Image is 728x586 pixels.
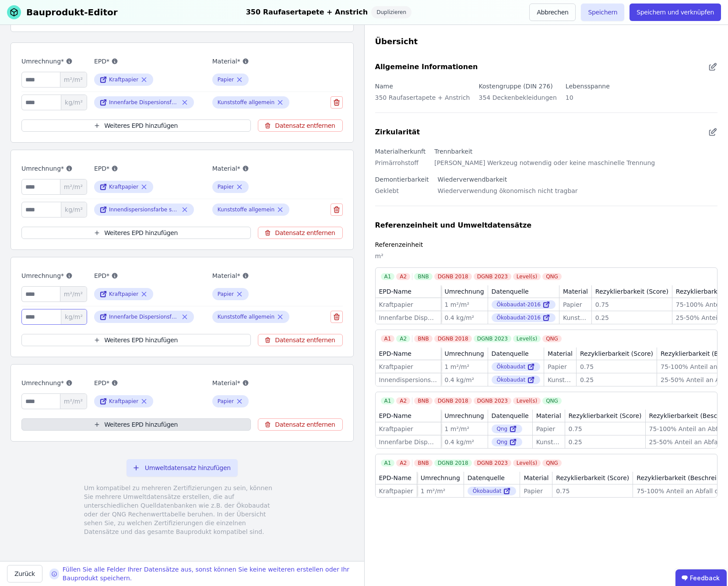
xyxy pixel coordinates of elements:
[595,300,668,309] div: 0.75
[212,270,324,281] label: Material*
[218,206,274,213] div: Kunststoffe allgemein
[61,309,87,324] span: kg/m²
[21,378,87,388] label: Umrechnung*
[513,460,541,467] div: Level(s)
[109,398,138,405] div: Kraftpapier
[492,313,556,322] div: Ökobaudat-2016
[569,425,642,433] div: 0.75
[218,291,234,298] div: Papier
[468,474,505,482] div: Datenquelle
[381,273,395,280] div: A1
[109,206,179,213] div: Innendispersionsfarbe scheuerfest
[61,202,87,217] span: kg/m²
[60,179,87,194] span: m²/m²
[468,487,517,495] div: Ökobaudat
[375,220,532,231] div: Referenzeinheit und Umweltdatensätze
[414,335,432,342] div: BNB
[492,300,556,309] div: Ökobaudat-2016
[474,460,511,467] div: DGNB 2023
[529,4,576,21] button: Abbrechen
[379,313,437,322] div: Innenfarbe Dispersionsfarbe scheuerfest
[21,334,251,346] button: Weiteres EPD hinzufügen
[212,378,324,388] label: Material*
[445,287,484,296] div: Umrechnung
[109,291,138,298] div: Kraftpapier
[379,487,413,495] div: Kraftpapier
[474,335,511,342] div: DGNB 2023
[371,6,411,18] div: Duplizieren
[536,438,561,446] div: Kunststoffe allgemein
[7,565,42,582] button: Zurück
[375,241,423,248] label: Referenzeinheit
[434,157,655,174] div: [PERSON_NAME] Werkzeug notwendig oder keine maschinelle Trennung
[258,227,342,239] button: Datensatz entfernen
[60,287,87,302] span: m²/m²
[218,313,274,320] div: Kunststoffe allgemein
[556,474,629,482] div: Rezyklierbarkeit (Score)
[375,148,426,155] label: Materialherkunft
[379,349,411,358] div: EPD-Name
[109,99,179,106] div: Innenfarbe Dispersionsfarbe scheuerfest
[492,349,529,358] div: Datenquelle
[381,397,395,404] div: A1
[396,335,410,342] div: A2
[375,35,718,48] div: Übersicht
[478,83,552,90] label: Kostengruppe (DIN 276)
[438,185,578,202] div: Wiederverwendung ökonomisch nicht tragbar
[60,394,87,409] span: m²/m²
[375,250,718,267] div: m²
[563,300,588,309] div: Papier
[492,375,541,384] div: Ökobaudat
[536,425,561,433] div: Papier
[421,487,460,495] div: 1 m²/m²
[218,398,234,405] div: Papier
[580,362,653,371] div: 0.75
[109,76,138,83] div: Kraftpapier
[542,273,562,280] div: QNG
[21,56,87,67] label: Umrechnung*
[595,313,668,322] div: 0.25
[524,474,549,482] div: Material
[513,397,541,404] div: Level(s)
[556,487,629,495] div: 0.75
[492,425,523,433] div: Qng
[548,375,573,384] div: Kunststoffe allgemein
[258,334,342,346] button: Datensatz entfernen
[513,335,541,342] div: Level(s)
[414,460,432,467] div: BNB
[478,91,556,109] div: 354 Deckenbekleidungen
[445,438,484,446] div: 0.4 kg/m²
[542,335,562,342] div: QNG
[445,349,484,358] div: Umrechnung
[580,349,653,358] div: Rezyklierbarkeit (Score)
[61,95,87,110] span: kg/m²
[548,362,573,371] div: Papier
[421,474,460,482] div: Umrechnung
[375,176,429,183] label: Demontierbarkeit
[396,460,410,467] div: A2
[396,397,410,404] div: A2
[542,397,562,404] div: QNG
[212,163,324,174] label: Material*
[445,313,484,322] div: 0.4 kg/m²
[258,119,342,132] button: Datensatz entfernen
[438,176,507,183] label: Wiederverwendbarkeit
[379,474,411,482] div: EPD-Name
[60,72,87,87] span: m²/m²
[434,273,472,280] div: DGNB 2018
[21,163,87,174] label: Umrechnung*
[379,362,437,371] div: Kraftpapier
[563,287,588,296] div: Material
[569,411,642,420] div: Rezyklierbarkeit (Score)
[492,411,529,420] div: Datenquelle
[127,459,238,477] button: Umweltdatensatz hinzufügen
[375,157,426,174] div: Primärrohstoff
[375,83,393,90] label: Name
[414,397,432,404] div: BNB
[595,287,668,296] div: Rezyklierbarkeit (Score)
[569,438,642,446] div: 0.25
[434,460,472,467] div: DGNB 2018
[445,375,484,384] div: 0.4 kg/m²
[26,6,118,18] div: Bauprodukt-Editor
[379,425,437,433] div: Kraftpapier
